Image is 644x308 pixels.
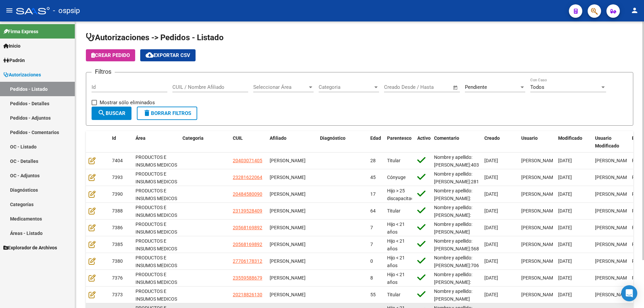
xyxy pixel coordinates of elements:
button: Exportar CSV [140,49,196,61]
span: [DATE] [484,191,498,197]
span: [DATE] [558,258,572,264]
datatable-header-cell: Comentario [431,131,482,153]
span: [DATE] [484,292,498,297]
h3: Filtros [92,67,115,76]
span: 7404 [112,158,123,163]
span: 17 [370,191,376,197]
datatable-header-cell: Creado [482,131,519,153]
span: [DATE] [484,242,498,247]
span: PRODUCTOS E INSUMOS MEDICOS [136,155,177,168]
span: CUIL [233,135,243,141]
datatable-header-cell: Parentesco [384,131,415,153]
span: [PERSON_NAME] [270,191,306,197]
button: Buscar [92,107,131,120]
span: 7 [370,242,373,247]
span: [DATE] [558,158,572,163]
span: 27706178312 [233,258,262,264]
mat-icon: search [98,109,106,117]
span: Borrar Filtros [143,110,191,116]
span: [PERSON_NAME] [595,175,631,180]
span: 64 [370,208,376,213]
datatable-header-cell: Usuario Modificado [592,131,629,153]
span: [PERSON_NAME] [595,225,631,230]
span: Usuario [521,135,538,141]
span: Nombre y apellido: [PERSON_NAME]:28162206 IDOMI Dirección: [PERSON_NAME] 1920 entre [PERSON_NAME]... [434,171,492,276]
span: Edad [370,135,381,141]
mat-icon: delete [143,109,151,117]
span: 7388 [112,208,123,213]
span: [PERSON_NAME] [521,225,557,230]
span: [PERSON_NAME] [521,242,557,247]
datatable-header-cell: Modificado [555,131,592,153]
span: 8 [370,275,373,281]
span: Titular [387,158,400,163]
input: Fecha inicio [384,84,411,90]
span: PRODUCTOS E INSUMOS MEDICOS [136,222,177,235]
span: 45 [370,175,376,180]
span: Comentario [434,135,459,141]
span: Pendiente [465,84,487,90]
span: Hijo < 21 años [387,272,405,285]
span: Mostrar sólo eliminados [100,99,155,107]
span: [DATE] [558,275,572,281]
mat-icon: person [631,6,639,14]
span: 20218826130 [233,292,262,297]
span: Creado [484,135,500,141]
span: 55 [370,292,376,297]
span: [PERSON_NAME] [270,258,306,264]
span: PRODUCTOS E INSUMOS MEDICOS [136,238,177,251]
span: 7390 [112,191,123,197]
span: PRODUCTOS E INSUMOS MEDICOS [136,255,177,268]
span: Seleccionar Área [253,84,308,90]
span: Exportar CSV [146,52,190,58]
span: Nombre y apellido: [PERSON_NAME] Dni:56816989 [434,222,472,242]
span: [DATE] [484,275,498,281]
span: Explorador de Archivos [3,244,57,251]
span: [PERSON_NAME] [595,208,631,213]
datatable-header-cell: Activo [415,131,431,153]
span: Autorizaciones -> Pedidos - Listado [86,33,224,42]
mat-icon: menu [5,6,13,14]
span: - ospsip [53,3,80,18]
span: 7 [370,225,373,230]
span: Crear Pedido [91,52,130,58]
span: Hijo < 21 años [387,255,405,268]
span: [DATE] [484,225,498,230]
span: Parentesco [387,135,412,141]
span: Diagnóstico [320,135,345,141]
span: Hijo < 21 años [387,238,405,251]
span: Nombre y apellido: [PERSON_NAME]:56816989 [434,238,492,251]
datatable-header-cell: Diagnóstico [317,131,368,153]
span: [DATE] [558,292,572,297]
span: 20403071405 [233,158,262,163]
span: [DATE] [558,208,572,213]
span: [PERSON_NAME] [270,175,306,180]
span: PRODUCTOS E INSUMOS MEDICOS [136,289,177,302]
span: Cónyuge [387,175,406,180]
span: Categoria [182,135,204,141]
input: Fecha fin [417,84,450,90]
span: [DATE] [558,225,572,230]
span: [PERSON_NAME] [521,175,557,180]
datatable-header-cell: Afiliado [267,131,317,153]
span: PRODUCTOS E INSUMOS MEDICOS [136,171,177,184]
span: [DATE] [484,158,498,163]
datatable-header-cell: Área [133,131,180,153]
span: Padrón [3,57,25,64]
datatable-header-cell: Edad [368,131,384,153]
span: Hijo > 25 discapacitado [387,188,417,201]
span: [PERSON_NAME] [595,158,631,163]
mat-icon: cloud_download [146,51,154,59]
span: 7393 [112,175,123,180]
span: 7385 [112,242,123,247]
span: Inicio [3,42,20,50]
span: Nombre y apellido: [PERSON_NAME]:70617831 Dirección: [STREET_ADDRESS] Teléfono: [PHONE_NUMBER] [434,255,492,299]
span: 20484580090 [233,191,262,197]
span: 23139528409 [233,208,262,213]
datatable-header-cell: CUIL [230,131,267,153]
span: 7376 [112,275,123,281]
span: [PERSON_NAME] [595,242,631,247]
span: [DATE] [558,191,572,197]
span: Autorizaciones [3,71,41,78]
span: [DATE] [484,175,498,180]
